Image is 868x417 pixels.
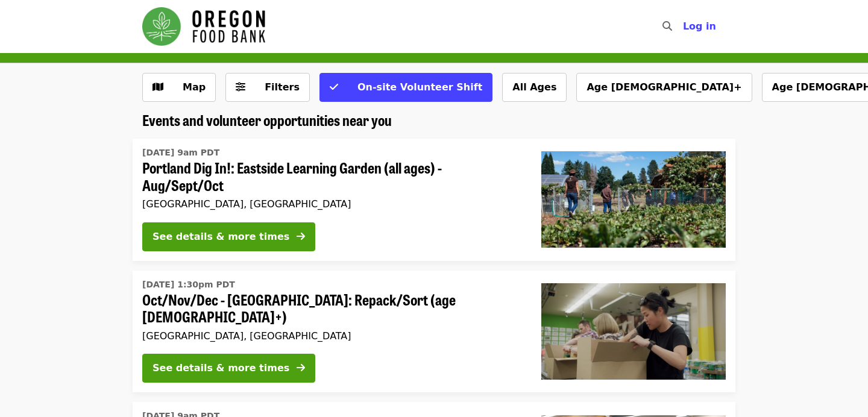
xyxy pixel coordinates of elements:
[297,362,305,374] i: arrow-right icon
[236,81,245,93] i: sliders-h icon
[319,73,492,102] button: On-site Volunteer Shift
[679,12,689,41] input: Search
[541,283,726,380] img: Oct/Nov/Dec - Portland: Repack/Sort (age 8+) organized by Oregon Food Bank
[142,354,315,383] button: See details & more times
[133,271,735,393] a: See details for "Oct/Nov/Dec - Portland: Repack/Sort (age 8+)"
[153,361,289,375] div: See details & more times
[142,291,522,326] span: Oct/Nov/Dec - [GEOGRAPHIC_DATA]: Repack/Sort (age [DEMOGRAPHIC_DATA]+)
[183,81,206,93] span: Map
[142,278,235,291] time: [DATE] 1:30pm PDT
[142,198,522,210] div: [GEOGRAPHIC_DATA], [GEOGRAPHIC_DATA]
[541,151,726,248] img: Portland Dig In!: Eastside Learning Garden (all ages) - Aug/Sept/Oct organized by Oregon Food Bank
[142,330,522,342] div: [GEOGRAPHIC_DATA], [GEOGRAPHIC_DATA]
[142,109,392,130] span: Events and volunteer opportunities near you
[142,73,216,102] button: Show map view
[265,81,300,93] span: Filters
[330,81,338,93] i: check icon
[153,81,163,93] i: map icon
[357,81,482,93] span: On-site Volunteer Shift
[142,7,265,46] img: Oregon Food Bank - Home
[502,73,567,102] button: All Ages
[225,73,310,102] button: Filters (0 selected)
[683,20,716,32] span: Log in
[133,139,735,261] a: See details for "Portland Dig In!: Eastside Learning Garden (all ages) - Aug/Sept/Oct"
[576,73,752,102] button: Age [DEMOGRAPHIC_DATA]+
[662,20,672,32] i: search icon
[142,146,219,159] time: [DATE] 9am PDT
[142,159,522,194] span: Portland Dig In!: Eastside Learning Garden (all ages) - Aug/Sept/Oct
[153,230,289,244] div: See details & more times
[142,222,315,251] button: See details & more times
[673,14,726,39] button: Log in
[297,231,305,242] i: arrow-right icon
